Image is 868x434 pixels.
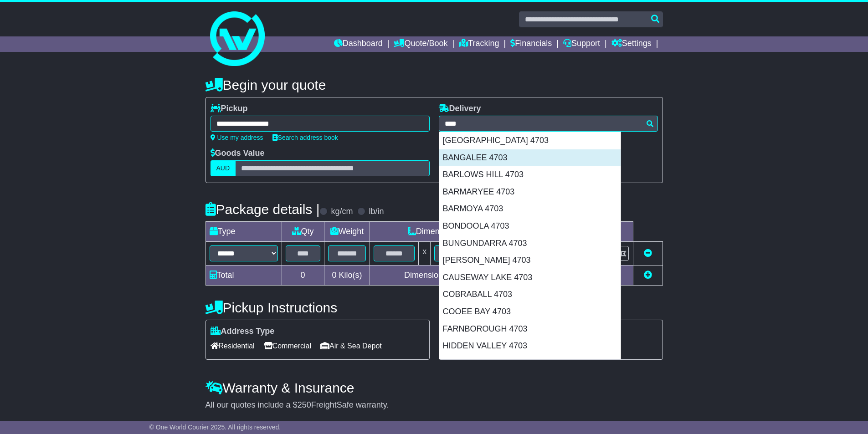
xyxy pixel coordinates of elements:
[439,303,621,321] div: COOEE BAY 4703
[644,271,652,280] a: Add new item
[439,104,481,114] label: Delivery
[205,266,282,286] td: Total
[211,104,248,114] label: Pickup
[439,252,621,269] div: [PERSON_NAME] 4703
[439,218,621,235] div: BONDOOLA 4703
[320,339,382,353] span: Air & Sea Depot
[439,166,621,184] div: BARLOWS HILL 4703
[439,235,621,252] div: BUNGUNDARRA 4703
[510,36,552,52] a: Financials
[205,77,663,92] h4: Begin your quote
[394,36,447,52] a: Quote/Book
[419,242,431,266] td: x
[439,200,621,218] div: BARMOYA 4703
[459,36,499,52] a: Tracking
[611,36,652,52] a: Settings
[439,355,621,372] div: INVERNESS 4703
[324,266,370,286] td: Kilo(s)
[205,380,663,395] h4: Warranty & Insurance
[439,184,621,201] div: BARMARYEE 4703
[439,132,621,149] div: [GEOGRAPHIC_DATA] 4703
[563,36,600,52] a: Support
[439,321,621,338] div: FARNBOROUGH 4703
[205,300,430,315] h4: Pickup Instructions
[644,249,652,258] a: Remove this item
[205,202,320,217] h4: Package details |
[211,339,255,353] span: Residential
[211,148,265,158] label: Goods Value
[370,222,539,242] td: Dimensions (L x W x H)
[205,222,282,242] td: Type
[369,207,384,217] label: lb/in
[439,286,621,303] div: COBRABALL 4703
[439,116,658,132] typeahead: Please provide city
[205,400,663,410] div: All our quotes include a $ FreightSafe warranty.
[211,160,236,176] label: AUD
[332,271,336,280] span: 0
[298,400,311,409] span: 250
[211,134,263,141] a: Use my address
[439,269,621,286] div: CAUSEWAY LAKE 4703
[439,337,621,355] div: HIDDEN VALLEY 4703
[264,339,311,353] span: Commercial
[334,36,383,52] a: Dashboard
[272,134,338,141] a: Search address book
[282,222,324,242] td: Qty
[282,266,324,286] td: 0
[324,222,370,242] td: Weight
[211,327,275,337] label: Address Type
[370,266,539,286] td: Dimensions in Centimetre(s)
[439,149,621,167] div: BANGALEE 4703
[331,207,353,217] label: kg/cm
[149,424,281,431] span: © One World Courier 2025. All rights reserved.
